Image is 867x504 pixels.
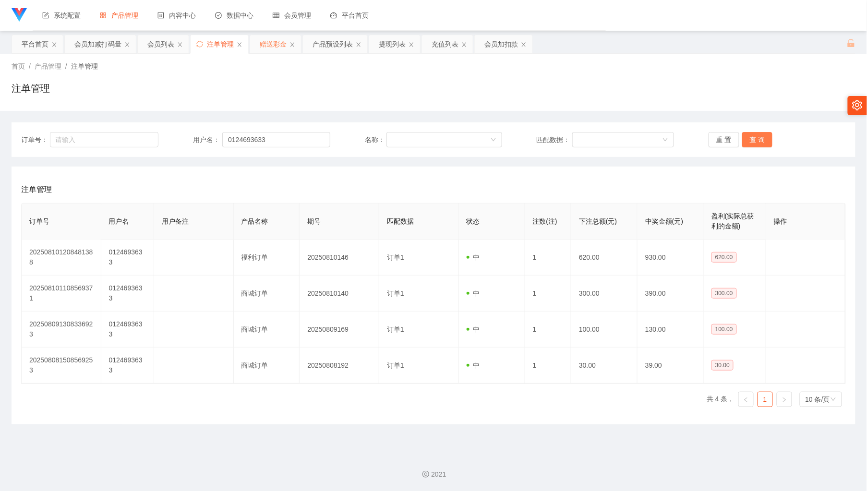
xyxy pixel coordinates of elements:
a: 1 [758,392,772,407]
td: 1 [525,348,572,384]
span: 620.00 [711,252,737,263]
input: 请输入 [50,132,159,147]
td: 202508091308336923 [22,312,101,348]
td: 620.00 [571,240,638,276]
td: 商城订单 [234,276,300,312]
span: 产品名称 [241,217,268,225]
i: 图标: close [177,42,183,48]
i: 图标: close [237,42,242,48]
span: 订单号 [29,217,49,225]
span: 用户备注 [162,217,189,225]
td: 0124693633 [101,276,154,312]
div: 会员加扣款 [484,35,518,53]
td: 20250808192 [300,348,379,384]
h1: 注单管理 [12,81,50,96]
div: 平台首页 [22,35,48,53]
i: 图标: close [289,42,295,48]
li: 1 [758,392,773,407]
span: 订单1 [387,325,404,333]
div: 产品预设列表 [313,35,353,53]
span: 匹配数据 [387,217,414,225]
i: 图标: close [51,42,57,48]
span: 用户名 [109,217,129,225]
i: 图标: close [521,42,527,48]
button: 重 置 [709,132,739,147]
span: 订单1 [387,253,404,261]
div: 充值列表 [432,35,458,53]
span: 中 [467,361,480,369]
td: 20250810146 [300,240,379,276]
i: 图标: down [831,396,836,403]
td: 202508081508569253 [22,348,101,384]
span: 订单1 [387,361,404,369]
i: 图标: table [273,12,279,19]
td: 商城订单 [234,312,300,348]
li: 共 4 条， [707,392,735,407]
div: 2021 [8,469,859,480]
span: 产品管理 [100,12,138,19]
span: 注单管理 [71,62,98,70]
span: 系统配置 [42,12,81,19]
i: 图标: sync [196,41,203,48]
button: 查 询 [742,132,773,147]
span: 中 [467,289,480,297]
span: 内容中心 [157,12,196,19]
td: 0124693633 [101,240,154,276]
i: 图标: profile [157,12,164,19]
td: 130.00 [638,312,704,348]
td: 1 [525,312,572,348]
td: 0124693633 [101,348,154,384]
li: 下一页 [777,392,792,407]
td: 930.00 [638,240,704,276]
td: 390.00 [638,276,704,312]
td: 202508101208481388 [22,240,101,276]
td: 福利订单 [234,240,300,276]
span: 注单管理 [21,184,52,195]
span: 用户名： [193,135,222,145]
span: 产品管理 [35,62,61,70]
span: 期号 [307,217,321,225]
i: 图标: close [356,42,361,48]
div: 会员列表 [147,35,174,53]
div: 10 条/页 [806,392,830,407]
td: 1 [525,276,572,312]
td: 商城订单 [234,348,300,384]
span: 订单1 [387,289,404,297]
i: 图标: appstore-o [100,12,107,19]
span: 盈利(实际总获利的金额) [711,212,754,230]
span: 中 [467,253,480,261]
td: 1 [525,240,572,276]
span: 100.00 [711,324,737,335]
span: 300.00 [711,288,737,299]
td: 100.00 [571,312,638,348]
div: 会员加减打码量 [74,35,121,53]
span: 中 [467,325,480,333]
td: 202508101108569371 [22,276,101,312]
td: 30.00 [571,348,638,384]
span: 状态 [467,217,480,225]
div: 提现列表 [379,35,406,53]
span: 数据中心 [215,12,253,19]
td: 20250810140 [300,276,379,312]
span: 30.00 [711,360,734,371]
i: 图标: check-circle-o [215,12,222,19]
div: 赠送彩金 [260,35,287,53]
i: 图标: right [782,397,787,403]
i: 图标: close [461,42,467,48]
span: / [29,62,31,70]
i: 图标: close [124,42,130,48]
span: 操作 [773,217,787,225]
i: 图标: setting [852,100,863,110]
li: 上一页 [738,392,754,407]
span: 匹配数据： [537,135,572,145]
td: 20250809169 [300,312,379,348]
div: 注单管理 [207,35,234,53]
i: 图标: close [409,42,414,48]
input: 请输入 [222,132,330,147]
span: 中奖金额(元) [645,217,683,225]
i: 图标: down [662,137,668,144]
i: 图标: unlock [847,39,855,48]
span: 下注总额(元) [579,217,617,225]
span: 订单号： [21,135,50,145]
i: 图标: left [743,397,749,403]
